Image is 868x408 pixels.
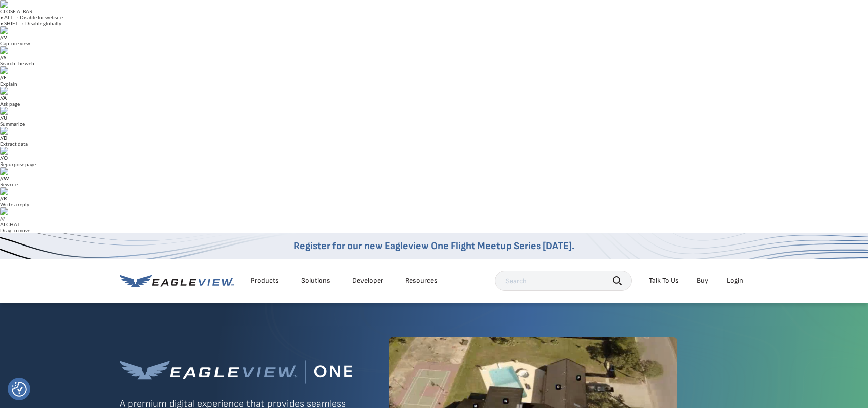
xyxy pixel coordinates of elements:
input: Search [495,271,632,291]
div: Login [727,276,743,285]
div: Solutions [301,276,330,285]
img: Eagleview One™ [120,360,352,384]
a: Developer [352,276,383,285]
div: Resources [405,276,438,285]
a: Buy [697,276,708,285]
div: Talk To Us [649,276,679,285]
button: Consent Preferences [12,382,27,397]
div: Products [251,276,279,285]
img: Revisit consent button [12,382,27,397]
a: Register for our new Eagleview One Flight Meetup Series [DATE]. [294,240,574,252]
